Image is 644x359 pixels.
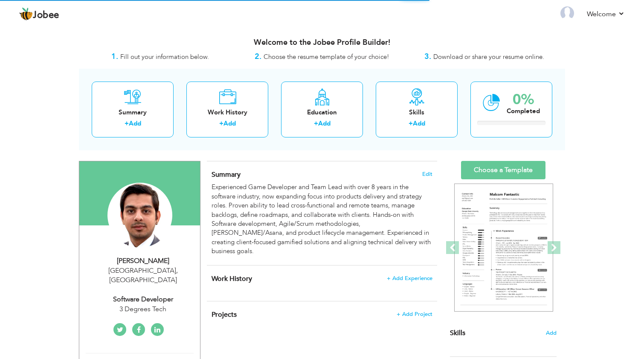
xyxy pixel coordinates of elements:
span: + Add Experience [387,275,432,281]
h4: Adding a summary is a quick and easy way to highlight your experience and interests. [212,170,432,179]
label: + [314,119,318,128]
label: + [219,119,223,128]
span: Projects [212,310,237,319]
a: Jobee [19,7,59,21]
div: Education [288,108,356,117]
div: Experienced Game Developer and Team Lead with over 8 years in the software industry, now expandin... [212,183,432,256]
label: + [409,119,413,128]
span: Fill out your information below. [120,53,209,61]
div: Completed [507,107,540,116]
a: Add [129,119,141,128]
span: Work History [212,274,252,283]
strong: 1. [111,51,118,62]
a: Add [413,119,425,128]
div: [GEOGRAPHIC_DATA] [GEOGRAPHIC_DATA] [86,266,200,286]
div: 3 Degrees Tech [86,304,200,314]
img: Profile Img [560,6,574,20]
span: Jobee [33,11,59,20]
span: Download or share your resume online. [433,53,544,61]
strong: 3. [424,51,431,62]
a: Add [318,119,331,128]
strong: 2. [255,51,261,62]
img: jobee.io [19,7,33,21]
h4: This helps to highlight the project, tools and skills you have worked on. [212,310,432,319]
div: Software Developer [86,295,200,304]
span: Summary [212,170,241,179]
h4: This helps to show the companies you have worked for. [212,274,432,283]
div: [PERSON_NAME] [86,256,200,266]
img: Mazhar Ali [107,183,172,248]
span: , [176,266,178,275]
span: Choose the resume template of your choice! [264,53,389,61]
span: Skills [450,328,465,338]
div: 0% [507,93,540,107]
span: Add [546,329,557,337]
span: Edit [422,171,432,177]
a: Add [223,119,236,128]
span: + Add Project [397,311,432,317]
div: Work History [193,108,261,117]
div: Summary [99,108,167,117]
a: Welcome [587,9,625,19]
div: Skills [383,108,451,117]
h3: Welcome to the Jobee Profile Builder! [79,38,565,47]
a: Choose a Template [461,161,545,179]
label: + [125,119,129,128]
